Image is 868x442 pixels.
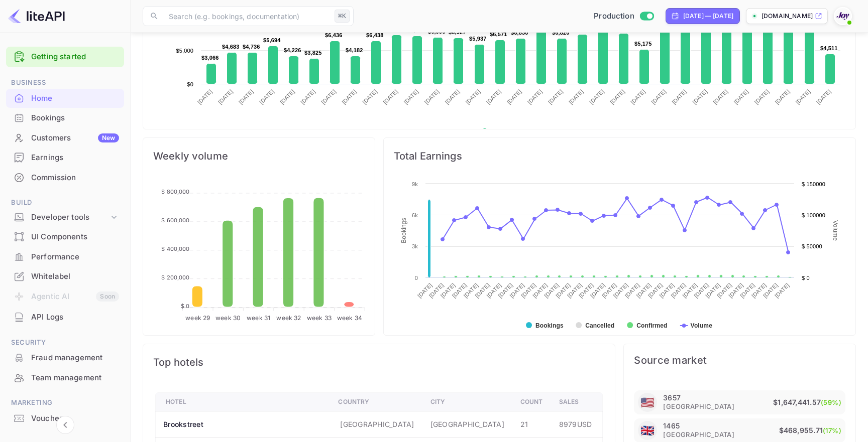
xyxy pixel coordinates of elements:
[704,282,721,299] text: [DATE]
[346,47,363,53] text: $4,182
[394,148,845,164] span: Total Earnings
[551,393,603,411] th: Sales
[832,220,839,241] text: Volume
[276,314,301,322] tspan: week 32
[520,282,537,299] text: [DATE]
[6,267,124,285] a: Whitelabel
[31,93,119,104] div: Home
[451,282,468,299] text: [DATE]
[31,152,119,164] div: Earnings
[6,227,124,247] div: UI Components
[444,88,461,105] text: [DATE]
[6,77,124,88] span: Business
[762,12,813,21] p: [DOMAIN_NAME]
[330,393,422,411] th: Country
[6,148,124,168] div: Earnings
[802,212,825,218] text: $ 100000
[247,314,270,322] tspan: week 31
[802,181,825,187] text: $ 150000
[511,30,528,36] text: $6,830
[727,282,744,299] text: [DATE]
[508,282,525,299] text: [DATE]
[663,421,679,430] p: 1465
[161,274,189,281] tspan: $ 200,000
[6,197,124,208] span: Build
[795,88,812,105] text: [DATE]
[547,88,564,105] text: [DATE]
[31,271,119,282] div: Whitelabel
[366,32,384,38] text: $6,438
[469,36,487,42] text: $5,937
[6,47,124,67] div: Getting started
[416,282,433,299] text: [DATE]
[635,282,652,299] text: [DATE]
[568,88,585,105] text: [DATE]
[31,51,119,63] a: Getting started
[98,133,119,142] div: New
[666,8,740,24] div: Click to change the date range period
[531,282,549,299] text: [DATE]
[585,322,614,329] text: Cancelled
[823,426,841,434] span: (17%)
[6,409,124,427] a: Vouchers
[56,416,74,434] button: Collapse navigation
[636,322,667,329] text: Confirmed
[490,31,507,37] text: $6,571
[693,282,710,299] text: [DATE]
[462,282,479,299] text: [DATE]
[6,247,124,266] a: Performance
[535,322,564,329] text: Bookings
[31,112,119,124] div: Bookings
[423,88,441,105] text: [DATE]
[646,282,664,299] text: [DATE]
[31,312,119,323] div: API Logs
[6,128,124,148] div: CustomersNew
[601,282,618,299] text: [DATE]
[552,30,570,36] text: $6,820
[6,148,124,167] a: Earnings
[609,88,626,105] text: [DATE]
[176,48,193,54] text: $5,000
[512,393,551,411] th: Count
[543,282,560,299] text: [DATE]
[6,348,124,367] a: Fraud management
[31,172,119,184] div: Commission
[6,368,124,388] div: Team management
[663,393,680,402] p: 3657
[6,368,124,387] a: Team management
[716,282,733,299] text: [DATE]
[330,411,422,437] td: [GEOGRAPHIC_DATA]
[6,89,124,108] div: Home
[671,88,688,105] text: [DATE]
[663,430,734,439] span: [GEOGRAPHIC_DATA]
[683,12,733,21] div: [DATE] — [DATE]
[6,409,124,428] div: Vouchers
[634,354,845,366] span: Source market
[187,81,193,87] text: $0
[299,88,316,105] text: [DATE]
[551,411,603,437] td: 8979 USD
[412,181,418,187] text: 9k
[681,282,698,299] text: [DATE]
[238,88,255,105] text: [DATE]
[422,411,512,437] td: [GEOGRAPHIC_DATA]
[555,282,572,299] text: [DATE]
[335,10,350,23] div: ⌘K
[6,227,124,246] a: UI Components
[634,41,652,47] text: $5,175
[589,282,606,299] text: [DATE]
[243,44,260,50] text: $4,736
[279,88,296,105] text: [DATE]
[6,348,124,368] div: Fraud management
[153,148,365,164] span: Weekly volume
[6,308,124,326] a: API Logs
[215,314,241,322] tspan: week 30
[31,212,109,223] div: Developer tools
[163,6,331,26] input: Search (e.g. bookings, documentation)
[629,88,646,105] text: [DATE]
[762,282,779,299] text: [DATE]
[774,88,791,105] text: [DATE]
[181,303,189,310] tspan: $ 0
[835,8,851,24] img: With Joy
[821,398,841,406] span: (59%)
